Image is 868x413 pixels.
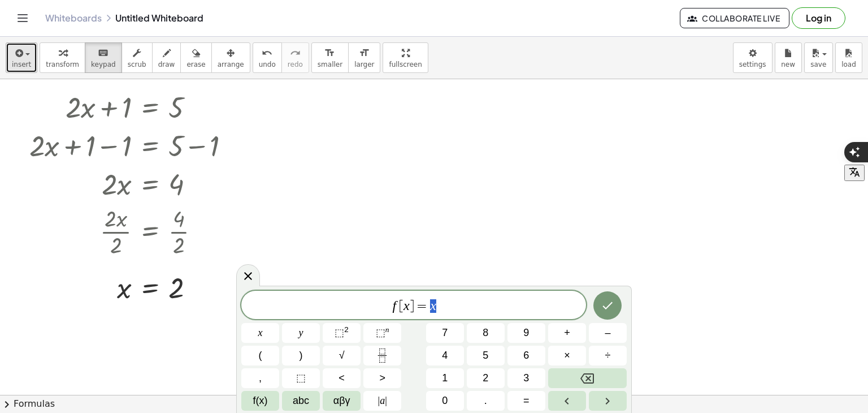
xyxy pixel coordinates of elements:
span: arrange [218,61,244,68]
span: > [379,371,385,386]
button: Done [593,291,622,320]
button: Square root [323,346,361,365]
span: αβγ [333,393,350,408]
span: keypad [91,61,116,68]
i: keyboard [98,46,108,60]
button: redoredo [281,42,309,73]
button: Functions [241,391,279,411]
a: Whiteboards [45,12,102,24]
span: 4 [442,348,448,363]
button: fullscreen [383,42,428,73]
span: = [523,393,530,408]
button: Times [548,346,586,365]
span: × [564,348,570,363]
button: 3 [507,368,545,388]
button: Less than [323,368,361,388]
span: new [781,61,795,68]
button: Log in [792,7,845,29]
button: erase [180,42,211,73]
button: Right arrow [589,391,627,411]
button: draw [152,42,181,73]
span: , [259,371,262,386]
button: 8 [467,323,505,343]
span: ⬚ [376,327,385,338]
button: 9 [507,323,545,343]
span: ⬚ [335,327,344,338]
button: save [804,42,833,73]
button: Alphabet [282,391,320,411]
span: 2 [483,371,488,386]
button: Equals [507,391,545,411]
button: keyboardkeypad [85,42,122,73]
button: ( [241,346,279,365]
button: , [241,368,279,388]
span: ÷ [605,348,611,363]
button: Greater than [363,368,401,388]
span: ⬚ [296,371,306,386]
button: 2 [467,368,505,388]
sup: n [385,325,389,334]
button: Toggle navigation [14,9,32,27]
span: f(x) [253,393,268,408]
span: 6 [523,348,529,363]
span: settings [739,61,766,68]
span: ] [410,299,414,313]
button: arrange [211,42,250,73]
span: redo [288,61,303,68]
span: 5 [483,348,488,363]
span: ) [300,348,303,363]
button: 6 [507,346,545,365]
span: 1 [442,371,448,386]
button: Placeholder [282,368,320,388]
span: y [299,325,303,341]
var: x [430,298,436,313]
button: format_sizelarger [348,42,380,73]
span: √ [339,348,345,363]
span: 7 [442,325,448,341]
span: Collaborate Live [689,13,780,23]
i: redo [290,46,301,60]
i: undo [262,46,272,60]
span: undo [259,61,276,68]
button: Fraction [363,346,401,365]
button: Superscript [363,323,401,343]
button: 4 [426,346,464,365]
span: – [605,325,610,341]
span: 9 [523,325,529,341]
span: scrub [128,61,146,68]
span: [ [399,299,403,313]
span: = [414,299,431,313]
i: format_size [324,46,335,60]
button: transform [40,42,85,73]
button: 5 [467,346,505,365]
var: x [403,298,410,313]
button: . [467,391,505,411]
button: 7 [426,323,464,343]
button: Divide [589,346,627,365]
button: scrub [121,42,153,73]
button: Minus [589,323,627,343]
span: transform [46,61,79,68]
span: 3 [523,371,529,386]
button: 1 [426,368,464,388]
button: Squared [323,323,361,343]
span: < [338,371,345,386]
span: . [484,393,487,408]
span: fullscreen [389,61,422,68]
var: f [392,298,396,313]
span: | [385,395,387,406]
sup: 2 [344,325,349,334]
span: erase [186,61,205,68]
span: smaller [318,61,342,68]
span: save [810,61,826,68]
i: format_size [359,46,370,60]
span: 8 [483,325,488,341]
button: Left arrow [548,391,586,411]
span: + [564,325,570,341]
button: settings [733,42,772,73]
button: x [241,323,279,343]
button: y [282,323,320,343]
button: Collaborate Live [680,8,789,28]
button: new [775,42,802,73]
button: 0 [426,391,464,411]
